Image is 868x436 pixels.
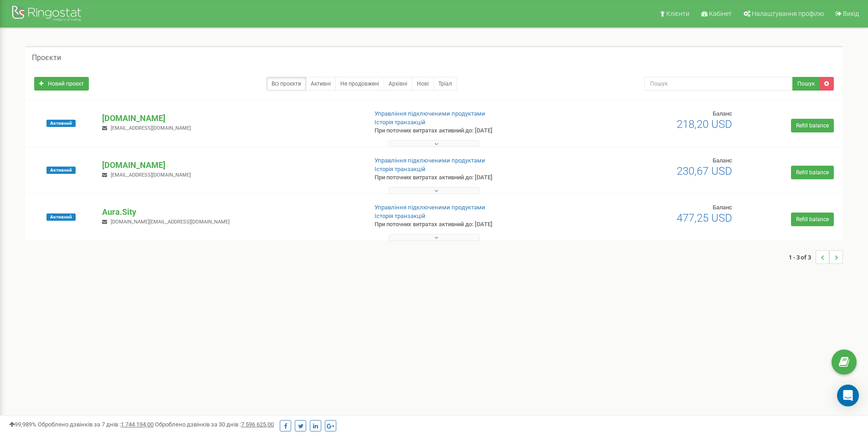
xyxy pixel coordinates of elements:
[102,159,360,171] p: [DOMAIN_NAME]
[102,206,360,218] p: Aura.Sity
[713,157,732,164] span: Баланс
[46,167,76,174] span: Активний
[102,112,360,124] p: [DOMAIN_NAME]
[34,77,89,91] a: Новий проєкт
[121,421,154,428] u: 1 744 194,00
[713,204,732,211] span: Баланс
[791,213,834,226] a: Refill balance
[267,77,306,91] a: Всі проєкти
[789,241,843,273] nav: ...
[111,219,230,225] span: [DOMAIN_NAME][EMAIL_ADDRESS][DOMAIN_NAME]
[791,166,834,179] a: Refill balance
[644,77,793,91] input: Пошук
[713,110,732,117] span: Баланс
[792,77,820,91] button: Пошук
[677,118,732,131] span: 218,20 USD
[433,77,457,91] a: Тріал
[375,220,564,229] p: При поточних витратах активний до: [DATE]
[32,54,61,62] h5: Проєкти
[666,10,689,17] span: Клієнти
[111,125,191,131] span: [EMAIL_ADDRESS][DOMAIN_NAME]
[38,421,154,428] span: Оброблено дзвінків за 7 днів :
[843,10,859,17] span: Вихід
[46,213,76,221] span: Активний
[375,127,564,135] p: При поточних витратах активний до: [DATE]
[375,173,564,182] p: При поточних витратах активний до: [DATE]
[375,110,485,117] a: Управління підключеними продуктами
[306,77,336,91] a: Активні
[837,385,859,406] div: Open Intercom Messenger
[709,10,732,17] span: Кабінет
[677,212,732,224] span: 477,25 USD
[789,250,816,264] span: 1 - 3 of 3
[375,204,485,211] a: Управління підключеними продуктами
[375,166,426,172] a: Історія транзакцій
[9,421,36,428] span: 99,989%
[335,77,384,91] a: Не продовжені
[375,157,485,164] a: Управління підключеними продуктами
[375,213,426,219] a: Історія транзакцій
[46,120,76,127] span: Активний
[155,421,274,428] span: Оброблено дзвінків за 30 днів :
[677,165,732,177] span: 230,67 USD
[241,421,274,428] u: 7 596 625,00
[111,172,191,178] span: [EMAIL_ADDRESS][DOMAIN_NAME]
[11,4,84,25] img: Ringostat Logo
[791,119,834,132] a: Refill balance
[752,10,824,17] span: Налаштування профілю
[412,77,434,91] a: Нові
[384,77,412,91] a: Архівні
[375,119,426,126] a: Історія транзакцій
